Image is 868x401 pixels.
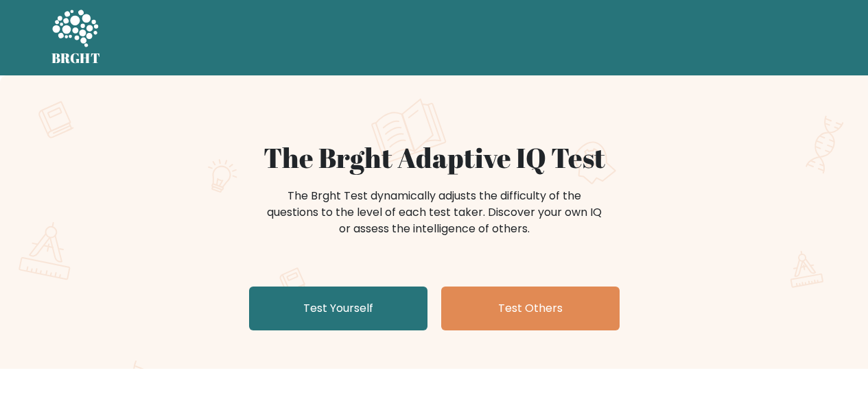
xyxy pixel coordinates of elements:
a: Test Yourself [249,287,427,330]
a: BRGHT [51,5,101,70]
div: The Brght Test dynamically adjusts the difficulty of the questions to the level of each test take... [263,188,606,237]
a: Test Others [441,287,620,330]
h5: BRGHT [51,50,101,66]
h1: The Brght Adaptive IQ Test [99,141,769,174]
